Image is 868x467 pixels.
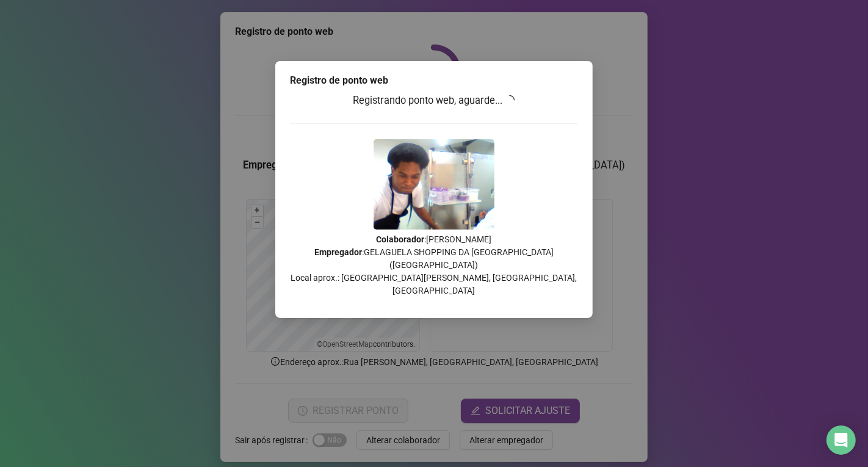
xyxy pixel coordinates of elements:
[314,247,362,257] strong: Empregador
[374,139,494,230] img: 9k=
[290,73,578,88] div: Registro de ponto web
[377,234,425,244] strong: Colaborador
[290,93,578,109] h3: Registrando ponto web, aguarde...
[290,233,578,297] p: : [PERSON_NAME] : GELAGUELA SHOPPING DA [GEOGRAPHIC_DATA] ([GEOGRAPHIC_DATA]) Local aprox.: [GEOG...
[505,95,516,106] span: loading
[826,425,856,455] div: Open Intercom Messenger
